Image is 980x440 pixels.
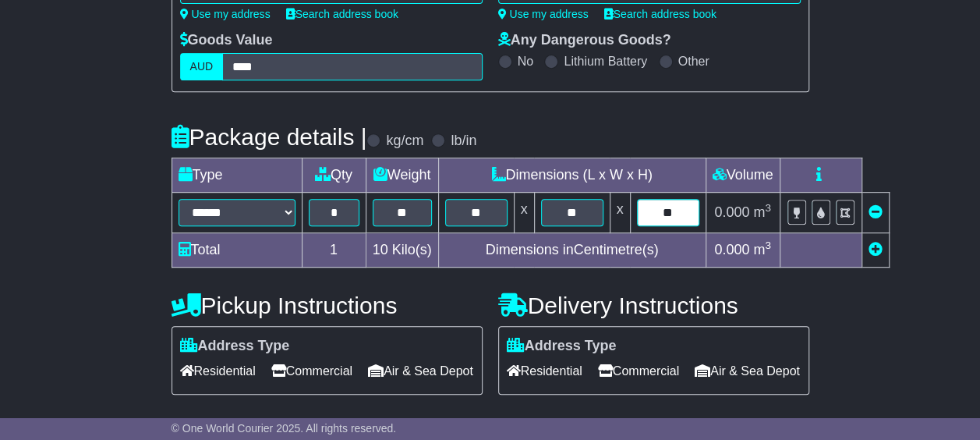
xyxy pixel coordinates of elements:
td: Qty [302,158,366,193]
label: Goods Value [180,32,273,49]
td: x [514,193,534,233]
td: Dimensions (L x W x H) [438,158,706,193]
span: m [753,242,771,257]
span: Air & Sea Depot [368,359,473,383]
td: Kilo(s) [366,233,438,268]
td: Type [172,158,302,193]
label: AUD [180,53,224,80]
span: 0.000 [714,204,749,220]
sup: 3 [765,240,771,251]
label: No [518,54,533,69]
h4: Delivery Instructions [498,293,809,318]
label: kg/cm [386,133,423,150]
a: Use my address [180,8,271,20]
label: Address Type [507,338,617,355]
span: © One World Courier 2025. All rights reserved. [172,422,397,435]
sup: 3 [765,202,771,214]
a: Search address book [604,8,716,20]
label: Any Dangerous Goods? [498,32,671,49]
label: Lithium Battery [564,54,647,69]
h4: Pickup Instructions [172,293,483,318]
a: Remove this item [869,204,883,220]
span: Air & Sea Depot [695,359,800,383]
a: Add new item [869,242,883,257]
span: 10 [373,242,388,257]
h4: Package details | [172,124,367,150]
a: Search address book [286,8,398,20]
label: Other [678,54,709,69]
a: Use my address [498,8,589,20]
span: 0.000 [714,242,749,257]
label: lb/in [451,133,476,150]
td: Total [172,233,302,268]
span: Commercial [598,359,679,383]
td: Weight [366,158,438,193]
td: Volume [706,158,780,193]
span: Commercial [271,359,352,383]
label: Address Type [180,338,290,355]
td: x [610,193,630,233]
span: m [753,204,771,220]
td: 1 [302,233,366,268]
span: Residential [180,359,256,383]
td: Dimensions in Centimetre(s) [438,233,706,268]
span: Residential [507,359,582,383]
